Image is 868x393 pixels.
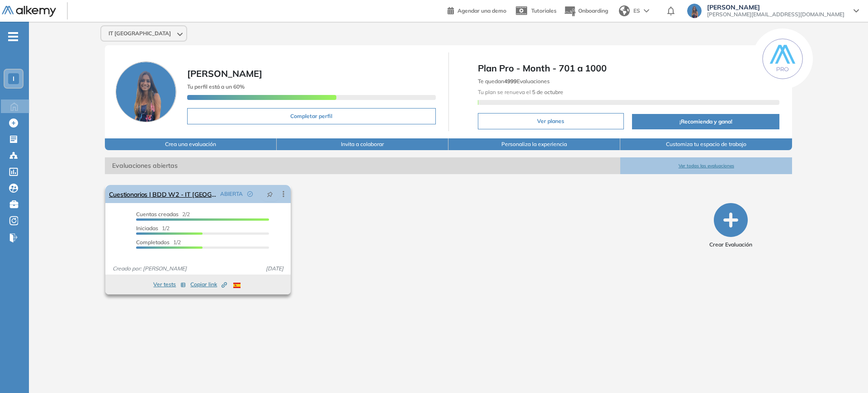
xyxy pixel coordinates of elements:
button: ¡Recomienda y gana! [632,114,780,129]
button: Crea una evaluación [105,138,277,150]
b: 4999 [504,78,517,85]
span: Tutoriales [531,7,557,14]
span: Plan Pro - Month - 701 a 1000 [478,62,780,75]
button: Invita a colaborar [277,138,448,150]
button: Ver tests [153,279,186,290]
button: Personaliza la experiencia [448,138,620,150]
span: Tu plan se renueva el [478,89,563,95]
i: - [8,36,18,38]
button: Completar perfil [187,108,436,124]
span: Evaluaciones abiertas [105,157,620,174]
b: 5 de octubre [531,89,563,95]
span: Cuentas creadas [136,211,179,218]
span: 1/2 [136,239,181,246]
span: IT [GEOGRAPHIC_DATA] [108,30,171,37]
span: ES [633,7,640,15]
button: Crear Evaluación [709,203,752,249]
img: world [619,5,630,16]
span: pushpin [267,190,273,198]
span: Copiar link [190,280,227,289]
a: Cuestionarios | BDD W2 - IT [GEOGRAPHIC_DATA] [109,185,217,203]
span: Creado por: [PERSON_NAME] [109,265,190,273]
a: Agendar una demo [448,5,506,15]
button: Ver todas las evaluaciones [620,157,792,174]
img: Logo [2,6,56,17]
button: Ver planes [478,113,624,129]
span: check-circle [247,191,253,197]
button: pushpin [260,187,280,201]
button: Onboarding [564,1,608,21]
span: 1/2 [136,225,170,232]
span: Completados [136,239,170,246]
span: Onboarding [578,7,608,14]
img: ESP [233,283,241,288]
span: Tu perfil está a un 60% [187,83,245,90]
span: Te quedan Evaluaciones [478,78,550,85]
span: [DATE] [262,265,287,273]
img: Foto de perfil [116,62,176,122]
span: Iniciadas [136,225,158,232]
button: Customiza tu espacio de trabajo [620,138,792,150]
span: [PERSON_NAME] [187,68,262,79]
button: Copiar link [190,279,227,290]
span: 2/2 [136,211,190,218]
span: ABIERTA [220,190,243,198]
span: [PERSON_NAME] [707,4,844,11]
span: Crear Evaluación [709,241,752,249]
span: [PERSON_NAME][EMAIL_ADDRESS][DOMAIN_NAME] [707,11,844,18]
span: I [13,75,14,82]
img: arrow [644,9,649,13]
span: Agendar una demo [458,7,506,14]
